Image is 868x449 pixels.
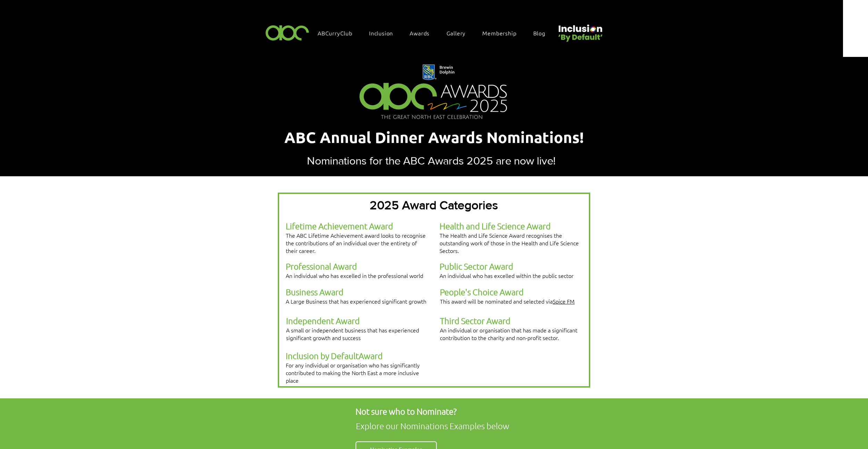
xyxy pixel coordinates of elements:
[410,29,429,37] span: Awards
[440,231,579,254] span: The Health and Life Science Award recognises the outstanding work of those in the Health and Life...
[356,406,457,416] span: Not sure who to Nominate?
[307,154,556,167] span: Nominations for the ABC Awards 2025 are now live!
[286,350,337,361] span: Inclusion by D
[286,272,423,279] span: An individual who has excelled in the professional world
[264,22,311,43] img: ABC-Logo-Blank-Background-01-01-2.png
[406,26,440,40] div: Awards
[533,29,545,37] span: Blog
[286,231,426,254] span: The ABC Lifetime Achievement award looks to recognise the contributions of an individual over the...
[318,29,352,37] span: ABCurryClub
[286,315,360,326] span: Independent Award
[286,221,393,231] span: Lifetime Achievement Award
[530,26,556,40] a: Blog
[440,315,510,326] span: Third Sector Award
[284,128,584,147] span: ABC Annual Dinner Awards Nominations!
[482,29,516,37] span: Membership
[440,221,551,231] span: Health and Life Science Award
[440,326,577,341] span: An individual or organisation that has made a significant contribution to the charity and non-pro...
[359,350,383,361] span: Award
[440,297,575,305] span: This award will be nominated and selected via
[440,261,513,271] span: Public Sector Award
[556,19,604,43] img: Untitled design (22).png
[286,297,426,305] span: A Large Business that has experienced significant growth
[286,361,420,384] span: For any individual or organisation who has significantly contributed to making the North East a m...
[443,26,476,40] a: Gallery
[286,326,419,341] span: A small or independent business that has experienced significant growth and success
[369,29,393,37] span: Inclusion
[286,287,343,297] span: Business Award
[479,26,527,40] a: Membership
[370,198,498,212] span: 2025 Award Categories
[337,350,359,361] span: efault
[440,287,524,297] span: People's Choice Award
[366,26,403,40] div: Inclusion
[440,272,574,279] span: An individual who has excelled within the public sector
[314,26,556,40] nav: Site
[356,421,509,431] span: Explore our Nominations Examples below
[350,55,517,130] img: Northern Insights Double Pager Apr 2025.png
[446,29,466,37] span: Gallery
[553,297,575,305] a: Spice FM
[314,26,363,40] a: ABCurryClub
[286,261,357,271] span: Professional Award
